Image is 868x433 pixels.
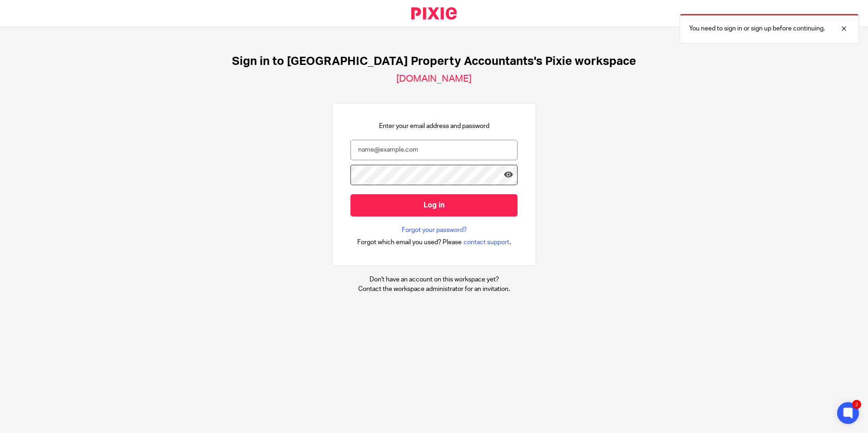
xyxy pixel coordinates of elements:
p: Don't have an account on this workspace yet? [358,275,510,284]
p: Contact the workspace administrator for an invitation. [358,285,510,294]
a: Forgot your password? [402,226,467,235]
p: You need to sign in or sign up before continuing. [689,24,825,33]
p: Enter your email address and password [379,122,489,131]
div: 2 [852,400,861,409]
h2: [DOMAIN_NAME] [396,73,472,85]
h1: Sign in to [GEOGRAPHIC_DATA] Property Accountants's Pixie workspace [232,54,636,69]
span: Forgot which email you used? Please [357,238,462,247]
span: contact support [464,238,509,247]
div: . [357,237,511,247]
input: Log in [350,194,518,216]
input: name@example.com [350,140,518,160]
